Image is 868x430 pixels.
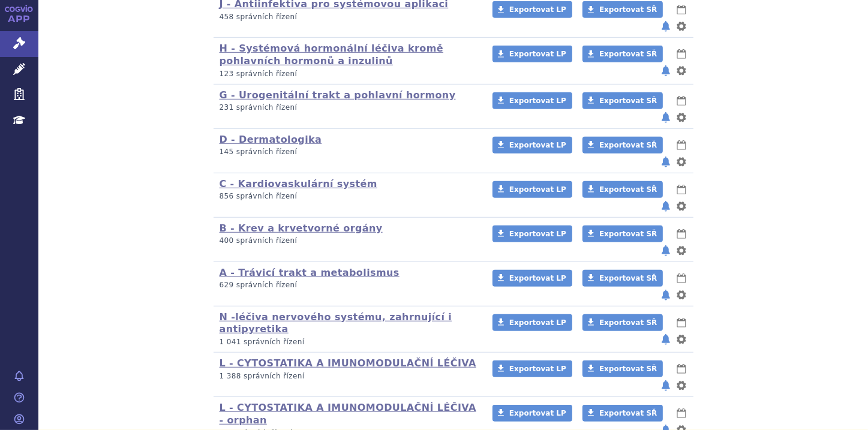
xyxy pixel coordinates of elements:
[599,5,657,14] span: Exportovat SŘ
[220,337,477,347] p: 1 041 správních řízení
[599,141,657,149] span: Exportovat SŘ
[492,405,572,422] a: Exportovat LP
[675,155,687,169] button: nastavení
[675,182,687,197] button: lhůty
[675,110,687,125] button: nastavení
[582,225,663,242] a: Exportovat SŘ
[492,46,572,62] a: Exportovat LP
[220,267,400,278] a: A - Trávicí trakt a metabolismus
[220,357,476,369] a: L - CYTOSTATIKA A IMUNOMODULAČNÍ LÉČIVA
[220,311,452,335] a: N -léčiva nervového systému, zahrnující i antipyretika
[582,181,663,198] a: Exportovat SŘ
[660,199,672,214] button: notifikace
[582,270,663,287] a: Exportovat SŘ
[220,222,383,234] a: B - Krev a krvetvorné orgány
[660,243,672,258] button: notifikace
[660,332,672,347] button: notifikace
[492,181,572,198] a: Exportovat LP
[220,236,477,246] p: 400 správních řízení
[220,43,444,67] a: H - Systémová hormonální léčiva kromě pohlavních hormonů a inzulinů
[599,97,657,105] span: Exportovat SŘ
[599,185,657,194] span: Exportovat SŘ
[582,1,663,18] a: Exportovat SŘ
[675,19,687,34] button: nastavení
[675,138,687,152] button: lhůty
[660,378,672,393] button: notifikace
[675,199,687,214] button: nastavení
[675,288,687,302] button: nastavení
[599,230,657,238] span: Exportovat SŘ
[660,19,672,34] button: notifikace
[509,50,566,58] span: Exportovat LP
[509,141,566,149] span: Exportovat LP
[509,365,566,373] span: Exportovat LP
[599,318,657,327] span: Exportovat SŘ
[599,50,657,58] span: Exportovat SŘ
[675,64,687,78] button: nastavení
[220,89,456,101] a: G - Urogenitální trakt a pohlavní hormony
[492,225,572,242] a: Exportovat LP
[220,69,477,79] p: 123 správních řízení
[492,92,572,109] a: Exportovat LP
[220,280,477,290] p: 629 správních řízení
[492,360,572,377] a: Exportovat LP
[509,318,566,327] span: Exportovat LP
[220,371,477,381] p: 1 388 správních řízení
[492,137,572,154] a: Exportovat LP
[492,314,572,331] a: Exportovat LP
[675,271,687,285] button: lhůty
[220,178,377,190] a: C - Kardiovaskulární systém
[675,243,687,258] button: nastavení
[220,12,477,22] p: 458 správních řízení
[675,406,687,420] button: lhůty
[509,185,566,194] span: Exportovat LP
[509,230,566,238] span: Exportovat LP
[582,314,663,331] a: Exportovat SŘ
[509,97,566,105] span: Exportovat LP
[582,137,663,154] a: Exportovat SŘ
[582,92,663,109] a: Exportovat SŘ
[492,270,572,287] a: Exportovat LP
[660,155,672,169] button: notifikace
[599,409,657,417] span: Exportovat SŘ
[675,47,687,61] button: lhůty
[509,409,566,417] span: Exportovat LP
[582,360,663,377] a: Exportovat SŘ
[509,274,566,282] span: Exportovat LP
[660,64,672,78] button: notifikace
[675,227,687,241] button: lhůty
[599,365,657,373] span: Exportovat SŘ
[660,288,672,302] button: notifikace
[675,2,687,17] button: lhůty
[582,46,663,62] a: Exportovat SŘ
[675,378,687,393] button: nastavení
[220,134,322,145] a: D - Dermatologika
[492,1,572,18] a: Exportovat LP
[675,362,687,376] button: lhůty
[220,147,477,157] p: 145 správních řízení
[220,191,477,202] p: 856 správních řízení
[675,315,687,330] button: lhůty
[675,332,687,347] button: nastavení
[660,110,672,125] button: notifikace
[675,94,687,108] button: lhůty
[220,103,477,113] p: 231 správních řízení
[582,405,663,422] a: Exportovat SŘ
[599,274,657,282] span: Exportovat SŘ
[220,402,476,426] a: L - CYTOSTATIKA A IMUNOMODULAČNÍ LÉČIVA - orphan
[509,5,566,14] span: Exportovat LP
